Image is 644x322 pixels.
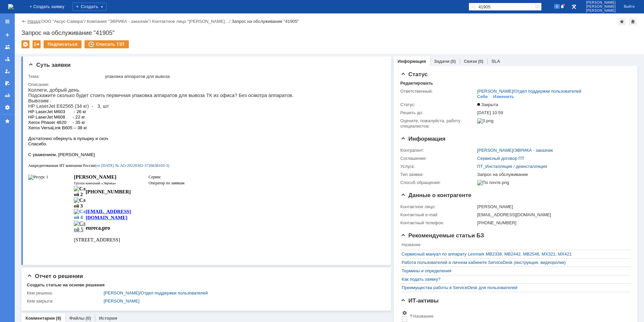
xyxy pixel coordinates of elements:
[400,241,627,250] th: Название
[477,118,494,124] img: 3.png
[400,89,476,94] div: Ответственный:
[87,19,150,24] a: Компания "ЭВРИКА - заказчик"
[629,17,637,26] div: Сделать домашней страницей
[400,148,476,153] div: Контрагент:
[231,19,299,24] div: Запрос на обслуживание "41905"
[400,204,476,210] div: Контактное лицо:
[402,268,626,274] a: Термины и определения
[21,30,637,36] div: Запрос на обслуживание "41905"
[2,78,13,89] a: Мои согласования
[402,277,626,282] a: Как подать заявку?
[554,4,560,9] span: 6
[400,136,445,142] span: Информация
[400,212,476,218] div: Контактный e-mail:
[413,314,434,319] div: Название
[477,94,488,99] div: Себе
[7,42,109,47] span: Email отправителя: [EMAIL_ADDRESS][DOMAIN_NAME]
[28,19,40,24] a: Назад
[478,59,483,64] div: (0)
[400,220,476,226] div: Контактный телефон:
[2,66,13,77] a: Мои заявки
[570,3,578,11] a: Перейти в интерфейс администратора
[41,19,85,24] a: ООО "Аксус-Самара"
[46,122,57,133] img: Слой 4
[402,260,626,265] a: Работа пользователей в личном кабинете ServiceDesk (инструкция, видеоролик)
[400,81,433,86] div: Редактировать
[28,74,104,79] div: Тема:
[46,150,92,155] span: [STREET_ADDRESS]
[2,90,13,101] a: Отчеты
[69,316,85,321] a: Файлы
[104,290,381,296] div: /
[27,282,105,288] div: Создать статью на основе решения
[25,316,55,321] a: Комментарии
[477,172,627,177] div: Запрос на обслуживание
[434,59,449,64] a: Задачи
[2,54,13,64] a: Заявки в моей ответственности
[2,42,13,52] a: Заявки на командах
[400,297,439,304] span: ИТ-активы
[400,118,476,129] div: Oцените, пожалуйста, работу специалистов:
[514,148,553,153] a: ЭВРИКА - заказчик
[8,4,13,9] img: logo
[120,87,133,92] span: Сервис
[99,316,117,321] a: История
[400,102,476,107] div: Статус:
[120,87,120,99] img: download
[7,60,109,65] span: Email отправителя: [EMAIL_ADDRESS][DOMAIN_NAME]
[27,273,83,279] span: Отчет о решении
[87,19,152,24] div: /
[46,140,57,145] a: Слой 5
[2,102,13,113] a: Настройки
[477,164,547,169] a: ПТ_Инсталляция / деинсталляция
[2,30,13,40] a: Создать заявку
[493,94,514,99] div: Изменить
[398,59,426,64] a: Информация
[477,148,553,153] div: /
[477,89,581,94] div: /
[477,148,513,153] a: [PERSON_NAME]
[104,290,140,295] a: [PERSON_NAME]
[586,1,616,5] span: [PERSON_NAME]
[477,212,627,218] div: [EMAIL_ADDRESS][DOMAIN_NAME]
[400,232,484,239] span: Рекомендуемые статьи БЗ
[477,204,627,210] div: [PERSON_NAME]
[56,316,61,321] div: (8)
[400,156,476,161] div: Соглашение:
[41,19,87,24] div: /
[402,285,626,290] a: Преимущества работы в ServiceDesk для пользователей
[57,122,103,133] a: [EMAIL_ADDRESS][DOMAIN_NAME]
[46,110,57,122] img: Слой 3
[33,40,41,48] div: Работа с массовостью
[28,62,70,68] span: Суть заявки
[477,220,627,226] div: [PHONE_NUMBER]
[477,102,498,107] span: Закрыта
[86,316,91,321] div: (0)
[514,89,581,94] a: Отдел поддержки пользователей
[120,93,156,98] span: Оператор по заявкам
[464,59,477,64] a: Связи
[86,94,88,98] b: »
[46,99,57,110] img: Слой 2
[104,298,140,304] a: [PERSON_NAME]
[8,4,13,9] a: Перейти на домашнюю страницу
[586,9,616,13] span: [PERSON_NAME]
[27,290,102,296] div: Кем решена:
[477,89,513,94] a: [PERSON_NAME]
[402,310,407,316] span: Настройки
[72,138,74,143] span: .
[400,71,428,78] span: Статус
[477,180,509,185] img: По почте.png
[400,110,476,116] div: Решить до:
[42,87,43,138] img: download
[67,76,141,81] span: (от [DATE] № АО-20220302-3726638103-3)
[74,138,82,143] span: pro
[105,74,381,79] div: упаковка аппаратов для вывоза
[46,87,88,92] span: [PERSON_NAME]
